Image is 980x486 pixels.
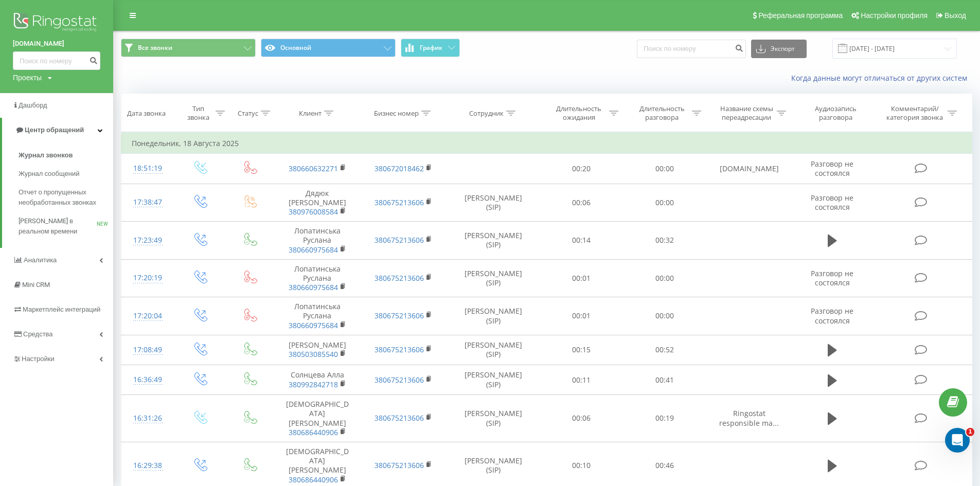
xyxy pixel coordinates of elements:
[132,268,164,288] div: 17:20:19
[623,297,706,335] td: 00:00
[274,184,361,222] td: Дядюк [PERSON_NAME]
[861,11,928,20] span: Настройки профиля
[375,164,424,173] a: 380672018462
[19,146,113,165] a: Журнал звонков
[289,320,338,330] a: 380660975684
[132,158,164,178] div: 18:51:19
[945,428,970,453] iframe: Intercom live chat
[751,40,807,58] button: Экспорт
[19,212,113,241] a: [PERSON_NAME] в реальном времениNEW
[299,109,322,118] div: Клиент
[811,159,853,178] span: Разговор не состоялся
[274,297,361,335] td: Лопатинська Руслана
[447,184,540,222] td: [PERSON_NAME] (SIP)
[121,39,256,57] button: Все звонки
[24,256,57,264] span: Аналитика
[127,109,166,118] div: Дата звонка
[791,73,972,83] a: Когда данные могут отличаться от других систем
[719,104,774,122] div: Название схемы переадресации
[623,154,706,184] td: 00:00
[623,365,706,395] td: 00:41
[623,259,706,297] td: 00:00
[121,133,972,154] td: Понедельник, 18 Августа 2025
[375,311,424,320] a: 380675213606
[706,154,792,184] td: [DOMAIN_NAME]
[2,118,113,142] a: Центр обращений
[19,150,73,160] span: Журнал звонков
[132,306,164,326] div: 17:20:04
[19,165,113,183] a: Журнал сообщений
[447,259,540,297] td: [PERSON_NAME] (SIP)
[758,11,843,20] span: Реферальная программа
[22,281,50,289] span: Mini CRM
[132,370,164,390] div: 16:36:49
[447,335,540,365] td: [PERSON_NAME] (SIP)
[274,365,361,395] td: Солнцева Алла
[289,380,338,389] a: 380992842718
[289,164,338,173] a: 380660632271
[811,268,853,287] span: Разговор не состоялся
[447,297,540,335] td: [PERSON_NAME] (SIP)
[540,259,622,297] td: 00:01
[274,335,361,365] td: [PERSON_NAME]
[637,40,746,58] input: Поиск по номеру
[375,413,424,423] a: 380675213606
[132,192,164,212] div: 17:38:47
[274,395,361,442] td: [DEMOGRAPHIC_DATA][PERSON_NAME]
[375,197,424,207] a: 380675213606
[375,375,424,385] a: 380675213606
[132,456,164,476] div: 16:29:38
[420,44,442,51] span: График
[802,104,869,122] div: Аудиозапись разговора
[623,222,706,260] td: 00:32
[132,408,164,428] div: 16:31:26
[945,11,966,20] span: Выход
[13,73,42,83] div: Проекты
[540,297,622,335] td: 00:01
[22,355,55,363] span: Настройки
[623,395,706,442] td: 00:19
[885,104,945,122] div: Комментарий/категория звонка
[375,273,424,283] a: 380675213606
[551,104,607,122] div: Длительность ожидания
[289,349,338,359] a: 380503085540
[375,235,424,245] a: 380675213606
[623,335,706,365] td: 00:52
[13,39,100,49] a: [DOMAIN_NAME]
[719,408,779,427] span: Ringostat responsible ma...
[540,184,622,222] td: 00:06
[19,216,97,237] span: [PERSON_NAME] в реальном времени
[966,428,974,436] span: 1
[540,154,622,184] td: 00:20
[375,345,424,354] a: 380675213606
[132,340,164,360] div: 17:08:49
[19,101,47,109] span: Дашборд
[289,427,338,437] a: 380686440906
[19,169,79,179] span: Журнал сообщений
[540,395,622,442] td: 00:06
[811,306,853,325] span: Разговор не состоялся
[23,305,100,313] span: Маркетплейс интеграций
[289,475,338,484] a: 380686440906
[540,365,622,395] td: 00:11
[19,187,108,208] span: Отчет о пропущенных необработанных звонках
[289,282,338,292] a: 380660975684
[447,395,540,442] td: [PERSON_NAME] (SIP)
[23,330,53,338] span: Средства
[447,365,540,395] td: [PERSON_NAME] (SIP)
[261,39,396,57] button: Основной
[623,184,706,222] td: 00:00
[634,104,689,122] div: Длительность разговора
[184,104,213,122] div: Тип звонка
[274,259,361,297] td: Лопатинська Руслана
[132,230,164,250] div: 17:23:49
[19,183,113,212] a: Отчет о пропущенных необработанных звонках
[13,10,100,36] img: Ringostat logo
[25,126,84,134] span: Центр обращений
[375,460,424,470] a: 380675213606
[540,222,622,260] td: 00:14
[401,39,460,57] button: График
[274,222,361,260] td: Лопатинська Руслана
[238,109,258,118] div: Статус
[447,222,540,260] td: [PERSON_NAME] (SIP)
